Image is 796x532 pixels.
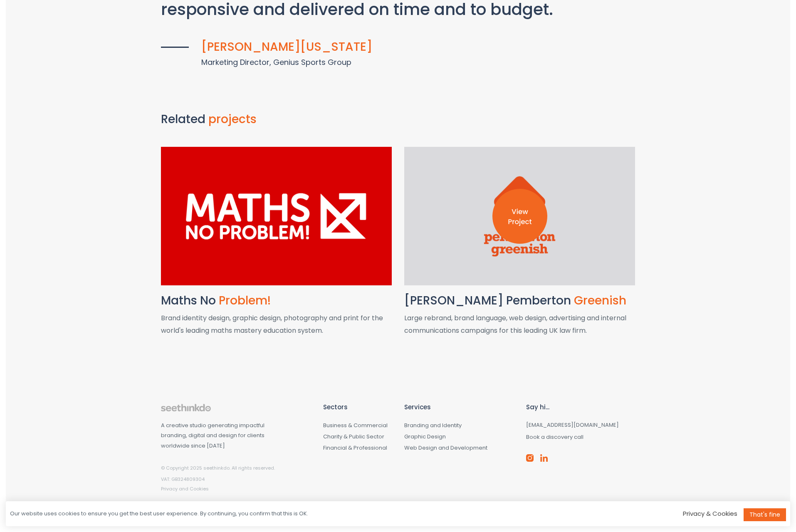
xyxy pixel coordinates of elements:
[161,41,635,54] h5: [PERSON_NAME][US_STATE]
[683,509,737,518] a: Privacy & Cookies
[574,292,626,309] span: Greenish
[161,404,211,411] img: footer-logo.png
[526,421,619,429] a: [EMAIL_ADDRESS][DOMAIN_NAME]
[161,111,205,127] span: Related
[161,58,635,67] h6: Marketing Director, Genius Sports Group
[219,292,271,309] span: Problem!
[323,444,387,452] a: Financial & Professional
[323,404,392,411] h6: Sectors
[161,485,209,492] a: Privacy and Cookies
[506,292,571,309] span: Pemberton
[492,189,547,244] img: View Project
[161,292,197,309] span: Maths
[404,404,514,411] h6: Services
[404,444,487,452] a: Web Design and Development
[526,454,534,462] img: instagram-brand.png
[208,111,257,127] span: projects
[404,433,446,440] a: Graphic Design
[200,292,216,309] span: No
[161,464,311,473] p: © Copyright 2025 seethinkdo. All rights reserved.
[404,147,635,285] a: View Project
[161,421,311,451] p: A creative studio generating impactful branding, digital and design for clients worldwide since [...
[323,421,388,429] a: Business & Commercial
[404,421,462,429] a: Branding and Identity
[323,433,384,440] a: Charity & Public Sector
[404,292,503,309] span: [PERSON_NAME]
[161,312,392,337] p: Brand identity design, graphic design, photography and print for the world's leading maths master...
[540,454,548,462] img: linkedin-brand.png
[526,433,583,441] a: Book a discovery call
[744,508,786,521] a: That's fine
[161,294,392,307] h2: Maths No Problem!
[526,404,635,411] h6: Say hi...
[161,113,635,126] h2: Related projects
[404,294,635,307] h2: Cripps Pemberton Greenish
[10,510,308,518] div: Our website uses cookies to ensure you get the best user experience. By continuing, you confirm t...
[161,475,311,484] p: VAT: GB324809304
[404,312,635,337] p: Large rebrand, brand language, web design, advertising and internal communications campaigns for ...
